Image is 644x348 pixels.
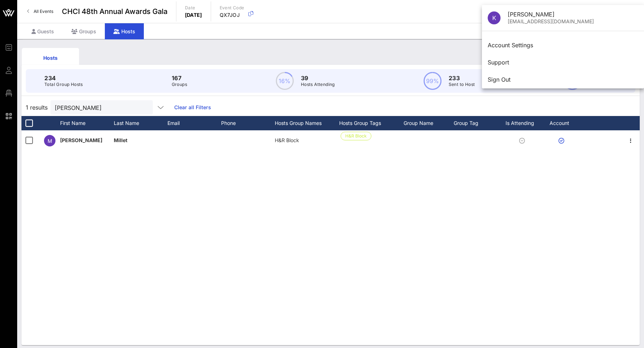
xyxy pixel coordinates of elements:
a: Clear all Filters [174,103,211,111]
div: Hosts [27,54,74,62]
p: Event Code [220,4,244,11]
div: Hosts Group Names [275,116,339,130]
div: Last Name [114,116,167,130]
div: [PERSON_NAME] [508,11,638,18]
div: Guests [23,23,63,39]
p: [DATE] [185,11,202,19]
div: Group Tag [454,116,504,130]
div: Hosts Group Tags [339,116,404,130]
span: Millet [114,137,127,143]
p: QX7JOJ [220,11,244,19]
p: 233 [449,74,475,82]
div: Is Attending [504,116,543,130]
div: Group Name [404,116,454,130]
div: Email [167,116,221,130]
div: Sign Out [488,76,638,83]
p: 234 [44,74,83,82]
span: All Events [34,9,53,14]
a: All Events [23,6,58,17]
div: Groups [63,23,105,39]
span: K [492,14,496,21]
p: 39 [301,74,335,82]
p: 167 [172,74,187,82]
div: [EMAIL_ADDRESS][DOMAIN_NAME] [508,19,638,25]
span: CHCI 48th Annual Awards Gala [62,6,167,17]
span: 1 results [26,103,48,112]
div: Account [543,116,582,130]
p: Date [185,4,202,11]
div: Hosts [105,23,144,39]
div: Account Settings [488,42,638,49]
span: M [48,138,52,144]
span: H&R Block [275,137,299,143]
p: Sent to Host [449,81,475,88]
p: Hosts Attending [301,81,335,88]
div: Phone [221,116,275,130]
p: Groups [172,81,187,88]
span: H&R Block [345,132,367,140]
span: [PERSON_NAME] [60,137,102,143]
div: Support [488,59,638,66]
div: First Name [60,116,114,130]
p: Total Group Hosts [44,81,83,88]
